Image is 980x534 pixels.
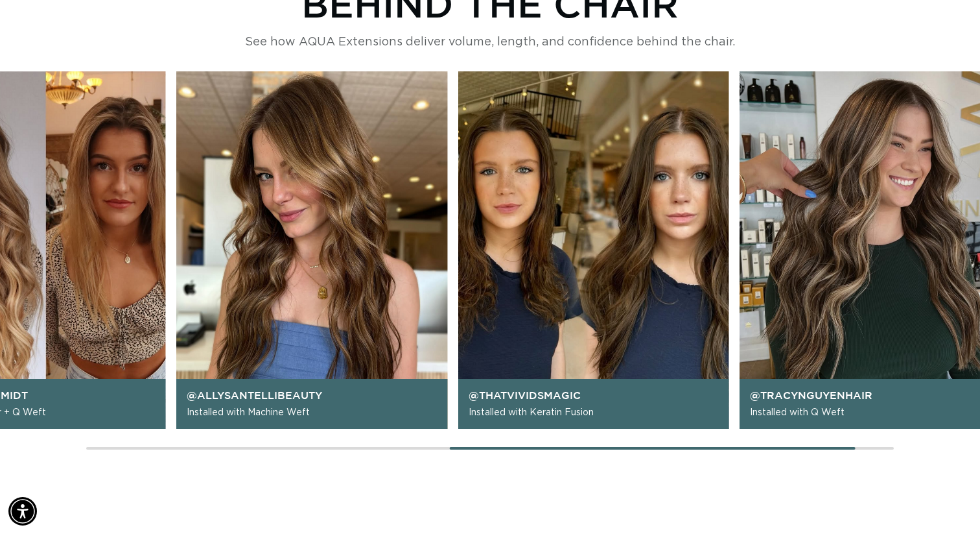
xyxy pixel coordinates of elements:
div: 4 / 6 [176,71,448,429]
h3: @allysantellibeauty [187,389,437,402]
p: Installed with Keratin Fusion [469,407,719,419]
div: Accessibility Menu [8,497,37,526]
h3: @thatvividsmagic [469,389,719,402]
p: See how AQUA Extensions deliver volume, length, and confidence behind the chair. [231,34,749,51]
iframe: Chat Widget [915,472,980,534]
div: 5 / 6 [458,71,729,429]
p: Installed with Machine Weft [187,407,437,419]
